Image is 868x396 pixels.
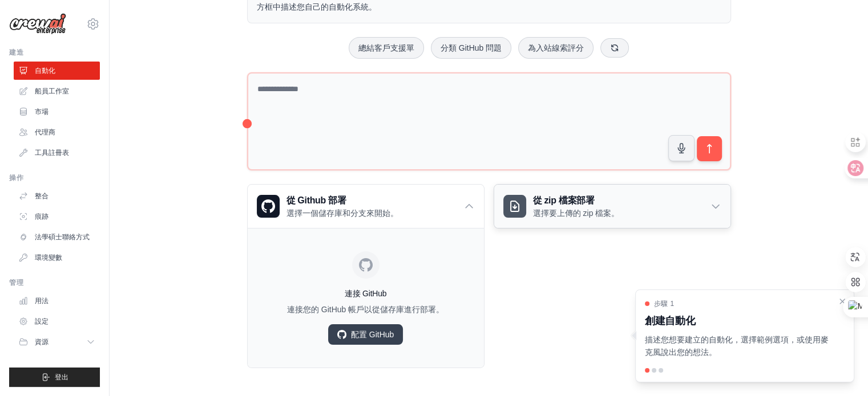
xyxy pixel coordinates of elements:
[9,368,100,387] button: 登出
[358,43,414,52] font: 總結客戶支援單
[55,373,68,381] font: 登出
[14,82,100,100] a: 船員工作室
[9,174,23,182] font: 操作
[35,87,69,95] font: 船員工作室
[35,192,49,200] font: 整合
[811,341,868,396] div: 聊天小工具
[518,37,594,59] button: 為入站線索評分
[14,144,100,162] a: 工具註冊表
[9,13,66,35] img: 標識
[14,292,100,310] a: 用法
[14,333,100,351] button: 資源
[287,305,444,314] font: 連接您的 GitHub 帳戶以從儲存庫進行部署。
[35,128,55,136] font: 代理商
[9,279,23,287] font: 管理
[811,341,868,396] iframe: Chat Widget
[431,37,511,59] button: 分類 GitHub 問題
[14,228,100,246] a: 法學碩士聯絡方式
[286,195,346,205] font: 從 Github 部署
[14,103,100,121] a: 市場
[35,149,69,157] font: 工具註冊表
[35,317,49,325] font: 設定
[35,108,49,116] font: 市場
[533,195,595,205] font: 從 zip 檔案部署
[35,67,55,75] font: 自動化
[14,248,100,267] a: 環境變數
[35,213,49,221] font: 痕跡
[645,315,695,326] font: 創建自動化
[35,233,90,241] font: 法學碩士聯絡方式
[9,48,23,56] font: 建造
[14,62,100,80] a: 自動化
[654,300,674,308] font: 步驟 1
[14,207,100,226] a: 痕跡
[35,254,62,262] font: 環境變數
[533,209,620,218] font: 選擇要上傳的 zip 檔案。
[345,289,387,298] font: 連接 GitHub
[645,335,829,357] font: 描述您想要建立的自動化，選擇範例選項，或使用麥克風說出您的想法。
[351,330,394,339] font: 配置 GitHub
[528,43,584,52] font: 為入站線索評分
[35,297,49,305] font: 用法
[14,123,100,141] a: 代理商
[328,324,403,345] a: 配置 GitHub
[441,43,502,52] font: 分類 GitHub 問題
[35,338,49,346] font: 資源
[838,297,847,306] button: 關閉演練
[349,37,424,59] button: 總結客戶支援單
[14,187,100,205] a: 整合
[286,209,398,218] font: 選擇一個儲存庫和分支來開始。
[14,312,100,330] a: 設定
